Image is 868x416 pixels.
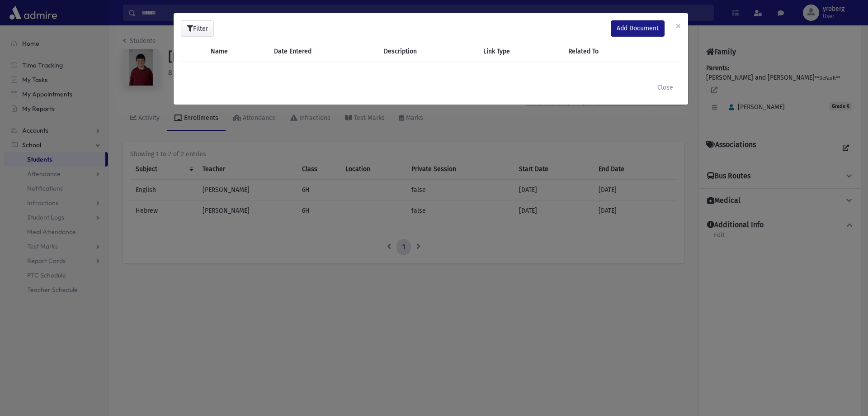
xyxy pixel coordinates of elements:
[651,79,679,96] button: Close
[478,41,563,62] th: Link Type
[563,41,656,62] th: Related To
[668,13,688,38] button: ×
[181,20,214,37] button: Filter
[611,20,665,37] a: Add Document
[205,41,269,62] th: Name
[269,41,378,62] th: Date Entered
[617,24,659,32] span: Add Document
[378,41,478,62] th: Description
